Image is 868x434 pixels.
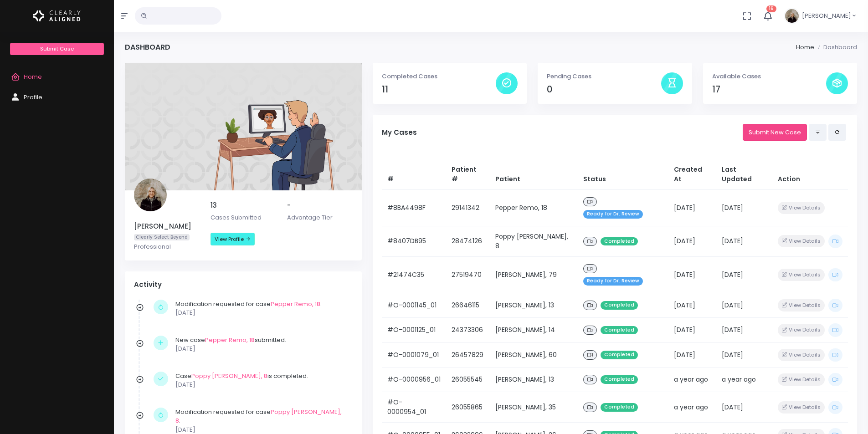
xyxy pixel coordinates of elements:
[490,226,578,256] td: Poppy [PERSON_NAME], 8
[382,342,446,367] td: #O-0001079_01
[490,318,578,342] td: [PERSON_NAME], 14
[24,72,42,81] span: Home
[382,293,446,317] td: #O-0001145_01
[490,256,578,293] td: [PERSON_NAME], 79
[784,8,800,24] img: Header Avatar
[778,235,825,247] button: View Details
[778,349,825,361] button: View Details
[490,392,578,423] td: [PERSON_NAME], 35
[712,84,826,95] h4: 17
[802,11,851,20] span: [PERSON_NAME]
[578,159,668,190] th: Status
[382,226,446,256] td: #8407DB95
[40,45,74,52] span: Submit Case
[716,159,772,190] th: Last Updated
[134,222,200,230] h5: [PERSON_NAME]
[446,392,490,423] td: 26055865
[446,342,490,367] td: 26457829
[175,344,348,353] p: [DATE]
[601,375,638,384] span: Completed
[490,293,578,317] td: [PERSON_NAME], 13
[134,281,353,289] h4: Activity
[716,189,772,226] td: [DATE]
[716,342,772,367] td: [DATE]
[175,380,348,389] p: [DATE]
[446,226,490,256] td: 28474126
[547,84,661,95] h4: 0
[33,6,81,26] img: Logo Horizontal
[601,237,638,246] span: Completed
[766,5,776,12] span: 16
[446,318,490,342] td: 24373306
[601,326,638,335] span: Completed
[175,308,348,317] p: [DATE]
[668,342,716,367] td: [DATE]
[668,256,716,293] td: [DATE]
[211,201,276,209] h5: 13
[382,189,446,226] td: #8BA4498F
[382,256,446,293] td: #21474C35
[382,84,496,95] h4: 11
[778,202,825,214] button: View Details
[601,301,638,310] span: Completed
[490,368,578,392] td: [PERSON_NAME], 13
[716,318,772,342] td: [DATE]
[490,189,578,226] td: Pepper Remo, 18
[778,373,825,386] button: View Details
[382,72,496,81] p: Completed Cases
[175,336,348,353] div: New case submitted.
[668,226,716,256] td: [DATE]
[796,43,814,52] li: Home
[382,159,446,190] th: #
[668,392,716,423] td: a year ago
[205,336,255,344] a: Pepper Remo, 18
[134,234,190,241] span: Clearly Select Beyond
[778,401,825,414] button: View Details
[382,392,446,423] td: #O-0000954_01
[716,392,772,423] td: [DATE]
[446,159,490,190] th: Patient #
[271,300,320,308] a: Pepper Remo, 18
[668,159,716,190] th: Created At
[778,324,825,336] button: View Details
[382,128,743,137] h5: My Cases
[382,318,446,342] td: #O-0001125_01
[601,403,638,412] span: Completed
[134,242,200,251] p: Professional
[175,408,342,425] a: Poppy [PERSON_NAME], 8
[668,318,716,342] td: [DATE]
[446,256,490,293] td: 27519470
[583,277,643,286] span: Ready for Dr. Review
[778,269,825,281] button: View Details
[668,293,716,317] td: [DATE]
[10,43,103,55] a: Submit Case
[446,293,490,317] td: 26646115
[446,368,490,392] td: 26055545
[814,43,857,52] li: Dashboard
[778,299,825,311] button: View Details
[287,213,353,222] p: Advantage Tier
[601,351,638,359] span: Completed
[668,368,716,392] td: a year ago
[712,72,826,81] p: Available Cases
[716,256,772,293] td: [DATE]
[716,293,772,317] td: [DATE]
[772,159,848,190] th: Action
[287,201,353,209] h5: -
[191,372,267,380] a: Poppy [PERSON_NAME], 8
[175,300,348,317] div: Modification requested for case .
[211,213,276,222] p: Cases Submitted
[382,368,446,392] td: #O-0000956_01
[446,189,490,226] td: 29141342
[547,72,661,81] p: Pending Cases
[490,159,578,190] th: Patient
[125,43,170,51] h4: Dashboard
[716,226,772,256] td: [DATE]
[175,372,348,389] div: Case is completed.
[211,233,255,245] a: View Profile
[490,342,578,367] td: [PERSON_NAME], 60
[668,189,716,226] td: [DATE]
[743,124,807,141] a: Submit New Case
[583,210,643,219] span: Ready for Dr. Review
